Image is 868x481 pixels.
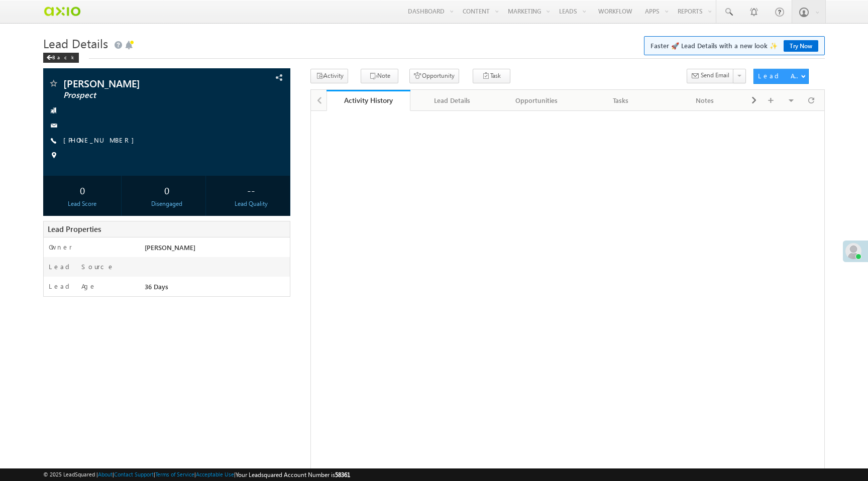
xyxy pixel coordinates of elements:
div: Opportunities [503,94,570,106]
a: Terms of Service [155,471,194,477]
button: Note [361,69,398,83]
span: Faster 🚀 Lead Details with a new look ✨ [650,41,818,51]
button: Task [473,69,510,83]
span: Send Email [701,71,729,80]
div: Disengaged [131,199,203,208]
div: Activity History [334,95,403,105]
span: 58361 [335,471,350,478]
button: Lead Actions [753,69,809,84]
a: About [98,471,113,477]
span: [PERSON_NAME] [145,243,195,252]
span: Lead Properties [48,224,101,234]
span: [PERSON_NAME] [63,78,218,88]
a: Tasks [579,90,664,111]
a: Acceptable Use [196,471,234,477]
div: -- [215,181,288,199]
button: Send Email [687,69,734,83]
div: 36 Days [142,282,290,296]
span: [PHONE_NUMBER] [63,136,139,146]
label: Lead Age [49,282,96,291]
div: Tasks [587,94,655,106]
a: Lead Details [410,90,495,111]
a: Notes [663,90,747,111]
a: Contact Support [114,471,154,477]
button: Activity [310,69,348,83]
div: Lead Actions [758,71,801,80]
span: Prospect [63,90,218,100]
div: 0 [46,181,119,199]
span: Your Leadsquared Account Number is [236,471,350,478]
button: Opportunity [409,69,459,83]
a: Back [43,52,84,61]
div: 0 [131,181,203,199]
span: © 2025 LeadSquared | | | | | [43,470,350,479]
span: Lead Details [43,35,108,51]
div: Lead Score [46,199,119,208]
label: Owner [49,243,72,252]
div: Notes [671,94,738,106]
a: Try Now [784,40,818,52]
div: Lead Quality [215,199,288,208]
a: Opportunities [495,90,579,111]
a: Activity History [327,90,411,111]
div: Lead Details [418,94,486,106]
label: Lead Source [49,262,115,271]
img: Custom Logo [43,3,81,20]
div: Back [43,53,79,63]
